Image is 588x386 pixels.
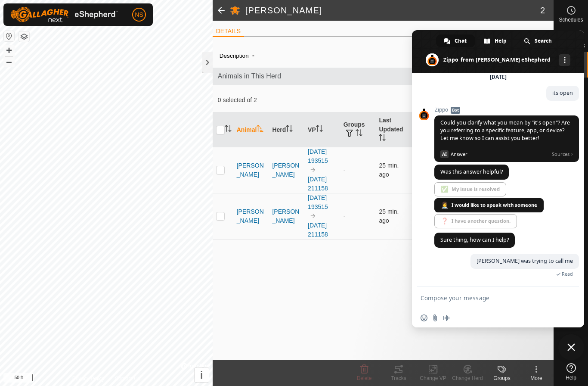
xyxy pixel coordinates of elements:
[519,374,554,382] div: More
[558,334,584,360] div: Close chat
[451,107,460,114] span: Bot
[436,34,475,47] div: Chat
[451,150,548,158] span: Answer
[516,34,560,47] div: Search
[269,112,304,147] th: Herd
[249,48,258,62] span: -
[272,161,301,179] div: [PERSON_NAME]
[421,314,427,321] span: Insert an emoji
[416,374,450,382] div: Change VP
[434,107,579,113] span: Zippo
[421,294,557,302] textarea: Compose your message...
[432,314,439,321] span: Send a file
[4,56,14,67] button: –
[375,112,411,147] th: Last Updated
[440,236,509,243] span: Sure thing, how can I help?
[495,34,507,47] span: Help
[559,17,583,22] span: Schedules
[357,375,372,381] span: Delete
[195,368,209,382] button: i
[477,257,573,265] span: [PERSON_NAME] was trying to call me
[237,161,266,179] span: [PERSON_NAME]
[554,360,588,384] a: Help
[4,31,14,41] button: Reset Map
[237,207,266,225] span: [PERSON_NAME]
[535,34,552,47] span: Search
[485,374,519,382] div: Groups
[540,4,545,17] span: 2
[257,126,263,133] p-sorticon: Activate to sort
[304,112,340,147] th: VP
[440,150,449,158] span: AI
[19,31,29,42] button: Map Layers
[379,135,386,142] p-sorticon: Activate to sort
[455,34,467,47] span: Chat
[115,375,140,383] a: Contact Us
[450,374,485,382] div: Change Herd
[72,375,105,383] a: Privacy Policy
[218,96,428,105] span: 0 selected of 2
[308,148,328,164] a: [DATE] 193515
[379,162,399,178] span: Oct 2, 2025 at 10:35 PM
[562,271,573,277] span: Read
[309,212,316,219] img: to
[308,222,328,238] a: [DATE] 211158
[245,5,540,16] h2: [PERSON_NAME]
[356,131,362,137] p-sorticon: Activate to sort
[552,89,573,96] span: its open
[340,193,376,239] td: -
[490,75,507,80] div: [DATE]
[440,119,570,142] span: Could you clarify what you mean by "it's open"? Are you referring to a specific feature, app, or ...
[316,126,323,133] p-sorticon: Activate to sort
[411,112,447,147] th: Audio Ratio (%)
[440,168,503,175] span: Was this answer helpful?
[379,208,399,224] span: Oct 2, 2025 at 10:35 PM
[552,150,573,158] span: Sources
[566,375,576,380] span: Help
[308,194,328,210] a: [DATE] 193515
[476,34,515,47] div: Help
[200,369,203,381] span: i
[233,112,269,147] th: Animal
[381,374,416,382] div: Tracks
[286,126,293,133] p-sorticon: Activate to sort
[220,53,249,59] label: Description
[213,27,244,37] li: DETAILS
[225,126,232,133] p-sorticon: Activate to sort
[340,112,376,147] th: Groups
[443,314,450,321] span: Audio message
[135,10,143,19] span: NS
[309,166,316,173] img: to
[308,176,328,192] a: [DATE] 211158
[10,7,118,22] img: Gallagher Logo
[272,207,301,225] div: [PERSON_NAME]
[218,71,548,81] span: Animals in This Herd
[559,54,570,66] div: More channels
[4,45,14,56] button: +
[340,147,376,193] td: -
